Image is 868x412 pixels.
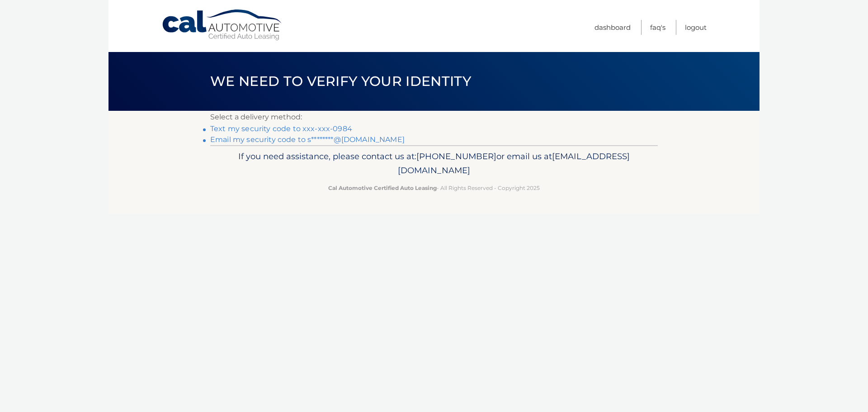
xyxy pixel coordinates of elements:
a: Text my security code to xxx-xxx-0984 [210,124,352,133]
a: Cal Automotive [161,9,283,41]
p: If you need assistance, please contact us at: or email us at [216,149,652,178]
a: Dashboard [594,20,631,35]
p: - All Rights Reserved - Copyright 2025 [216,183,652,193]
p: Select a delivery method: [210,111,658,123]
span: We need to verify your identity [210,73,471,90]
strong: Cal Automotive Certified Auto Leasing [328,185,437,191]
span: [PHONE_NUMBER] [416,151,496,161]
a: Email my security code to s********@[DOMAIN_NAME] [210,135,405,144]
a: Logout [685,20,707,35]
a: FAQ's [650,20,665,35]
